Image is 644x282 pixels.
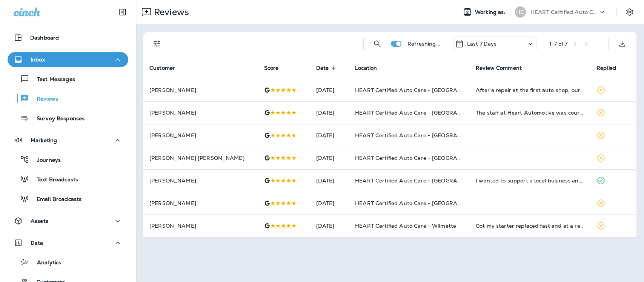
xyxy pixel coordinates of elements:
[476,222,584,230] div: Got my starter replaced fast and at a reasonable price, car is driving great now! Staff was frien...
[8,254,128,270] button: Analytics
[149,132,252,138] p: [PERSON_NAME]
[355,222,456,229] span: HEART Certified Auto Care - Wilmette
[515,6,526,18] div: HC
[149,64,185,71] span: Customer
[355,87,490,93] span: HEART Certified Auto Care - [GEOGRAPHIC_DATA]
[31,57,45,63] p: Inbox
[316,64,339,71] span: Date
[310,147,349,169] td: [DATE]
[149,223,252,229] p: [PERSON_NAME]
[149,110,252,116] p: [PERSON_NAME]
[29,196,81,203] p: Email Broadcasts
[475,9,507,15] span: Working as:
[467,41,497,47] p: Last 7 Days
[355,64,387,71] span: Location
[8,152,128,167] button: Journeys
[596,64,626,71] span: Replied
[8,191,128,207] button: Email Broadcasts
[8,213,128,228] button: Assets
[8,90,128,106] button: Reviews
[29,157,61,164] p: Journeys
[355,132,490,139] span: HEART Certified Auto Care - [GEOGRAPHIC_DATA]
[476,109,584,116] div: The staff at Heart Automotive was courteous and handled my blown tire like the professionals they...
[355,200,490,207] span: HEART Certified Auto Care - [GEOGRAPHIC_DATA]
[355,155,490,161] span: HEART Certified Auto Care - [GEOGRAPHIC_DATA]
[623,5,636,19] button: Settings
[29,176,78,184] p: Text Broadcasts
[8,110,128,126] button: Survey Responses
[8,133,128,148] button: Marketing
[476,64,532,71] span: Review Comment
[8,171,128,187] button: Text Broadcasts
[310,124,349,147] td: [DATE]
[149,65,175,71] span: Customer
[149,155,252,161] p: [PERSON_NAME] [PERSON_NAME]
[264,65,279,71] span: Score
[149,36,164,51] button: Filters
[31,137,57,143] p: Marketing
[596,65,616,71] span: Replied
[355,65,377,71] span: Location
[476,65,522,71] span: Review Comment
[310,79,349,101] td: [DATE]
[149,200,252,206] p: [PERSON_NAME]
[8,235,128,250] button: Data
[476,86,584,94] div: After a repair at the first auto shop, our car developed additional problems, and we suspected th...
[310,101,349,124] td: [DATE]
[8,52,128,67] button: Inbox
[549,41,567,47] div: 1 - 7 of 7
[476,177,584,184] div: I wanted to support a local business and Heart Certified Auto Care in Evanston came highly recomm...
[355,177,490,184] span: HEART Certified Auto Care - [GEOGRAPHIC_DATA]
[310,169,349,192] td: [DATE]
[31,218,48,224] p: Assets
[355,109,490,116] span: HEART Certified Auto Care - [GEOGRAPHIC_DATA]
[370,36,385,51] button: Search Reviews
[31,240,43,246] p: Data
[29,96,58,103] p: Reviews
[8,30,128,45] button: Dashboard
[112,5,133,20] button: Collapse Sidebar
[29,115,85,123] p: Survey Responses
[30,35,59,41] p: Dashboard
[407,41,441,47] p: Refreshing...
[530,9,598,15] p: HEART Certified Auto Care
[151,6,189,18] p: Reviews
[29,76,75,83] p: Text Messages
[29,259,61,267] p: Analytics
[310,215,349,237] td: [DATE]
[264,64,289,71] span: Score
[310,192,349,215] td: [DATE]
[8,71,128,87] button: Text Messages
[149,178,252,184] p: [PERSON_NAME]
[149,87,252,93] p: [PERSON_NAME]
[615,36,630,51] button: Export as CSV
[316,65,329,71] span: Date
